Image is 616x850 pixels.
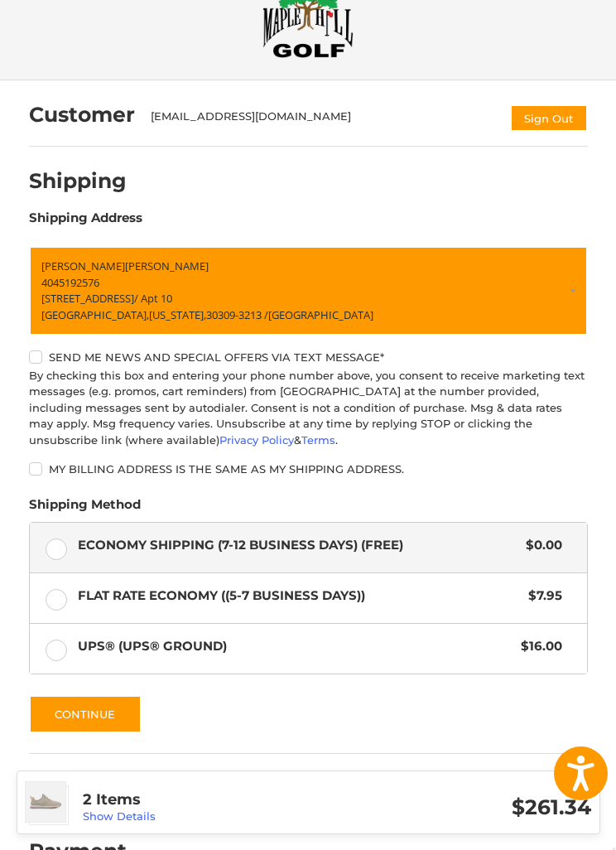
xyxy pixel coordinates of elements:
span: $0.00 [518,536,563,555]
span: Flat Rate Economy ((5-7 Business Days)) [78,587,521,606]
span: [PERSON_NAME] [125,258,209,273]
a: Privacy Policy [219,433,294,447]
h3: $261.34 [337,794,591,820]
a: Enter or select a different address [29,246,588,336]
span: [PERSON_NAME] [41,258,125,273]
span: / Apt 10 [134,291,172,306]
img: True Linkswear Men's All Day Ripstop Golf Shoes [26,782,65,822]
div: By checking this box and entering your phone number above, you consent to receive marketing text ... [29,368,588,449]
span: [US_STATE], [149,307,206,322]
label: Send me news and special offers via text message* [29,350,588,364]
span: UPS® (UPS® Ground) [78,637,513,656]
span: $16.00 [513,637,563,656]
h2: Customer [29,102,135,128]
div: [EMAIL_ADDRESS][DOMAIN_NAME] [151,109,493,132]
a: Show Details [83,809,156,823]
button: Sign Out [510,104,588,132]
span: [GEOGRAPHIC_DATA], [41,307,149,322]
h2: Shipping [29,168,127,194]
legend: Shipping Address [29,209,142,235]
span: 4045192576 [41,275,99,290]
h3: 2 Items [83,790,337,809]
span: [GEOGRAPHIC_DATA] [268,307,373,322]
span: Economy Shipping (7-12 Business Days) (Free) [78,536,518,555]
span: [STREET_ADDRESS] [41,291,134,306]
a: Terms [301,433,335,447]
button: Continue [29,695,142,733]
label: My billing address is the same as my shipping address. [29,462,588,476]
span: 30309-3213 / [206,307,268,322]
span: $7.95 [521,587,563,606]
legend: Shipping Method [29,495,141,522]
